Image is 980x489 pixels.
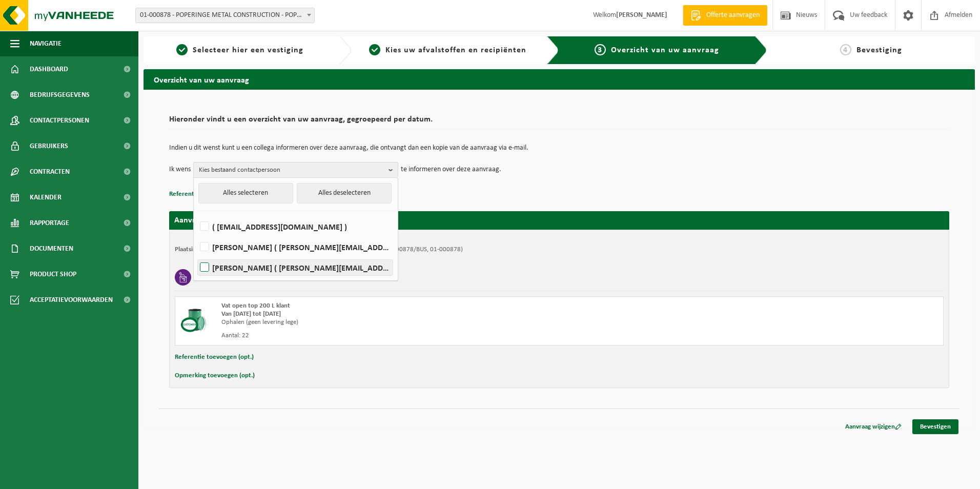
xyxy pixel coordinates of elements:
[30,82,90,108] span: Bedrijfsgegevens
[176,44,188,55] span: 1
[595,44,606,55] span: 3
[704,10,762,21] span: Offerte aanvragen
[169,115,949,129] h2: Hieronder vindt u een overzicht van uw aanvraag, gegroepeerd per datum.
[912,419,958,434] a: Bevestigen
[198,239,393,255] label: [PERSON_NAME] ( [PERSON_NAME][EMAIL_ADDRESS][DOMAIN_NAME] )
[838,419,909,434] a: Aanvraag wijzigen
[221,311,281,317] strong: Van [DATE] tot [DATE]
[856,46,902,54] span: Bevestiging
[144,69,975,89] h2: Overzicht van uw aanvraag
[198,260,393,275] label: [PERSON_NAME] ( [PERSON_NAME][EMAIL_ADDRESS][DOMAIN_NAME] )
[169,188,248,201] button: Referentie toevoegen (opt.)
[193,162,398,177] button: Kies bestaand contactpersoon
[611,46,719,54] span: Overzicht van uw aanvraag
[357,44,539,56] a: 2Kies uw afvalstoffen en recipiënten
[30,261,76,287] span: Product Shop
[175,351,254,364] button: Referentie toevoegen (opt.)
[175,369,255,382] button: Opmerking toevoegen (opt.)
[175,246,219,253] strong: Plaatsingsadres:
[199,162,384,178] span: Kies bestaand contactpersoon
[369,44,380,55] span: 2
[30,185,62,210] span: Kalender
[840,44,851,55] span: 4
[616,11,667,19] strong: [PERSON_NAME]
[221,332,600,340] div: Aantal: 22
[149,44,331,56] a: 1Selecteer hier een vestiging
[30,287,113,313] span: Acceptatievoorwaarden
[30,133,68,159] span: Gebruikers
[30,159,70,185] span: Contracten
[30,236,73,261] span: Documenten
[193,46,303,54] span: Selecteer hier een vestiging
[136,8,314,23] span: 01-000878 - POPERINGE METAL CONSTRUCTION - POPERINGE
[30,31,62,56] span: Navigatie
[221,318,600,327] div: Ophalen (geen levering lege)
[169,162,191,177] p: Ik wens
[30,210,69,236] span: Rapportage
[169,145,949,152] p: Indien u dit wenst kunt u een collega informeren over deze aanvraag, die ontvangt dan een kopie v...
[198,183,293,203] button: Alles selecteren
[198,219,393,234] label: ( [EMAIL_ADDRESS][DOMAIN_NAME] )
[174,216,251,225] strong: Aanvraag voor [DATE]
[401,162,501,177] p: te informeren over deze aanvraag.
[683,5,767,26] a: Offerte aanvragen
[385,46,526,54] span: Kies uw afvalstoffen en recipiënten
[30,108,89,133] span: Contactpersonen
[221,302,290,309] span: Vat open top 200 L klant
[297,183,392,203] button: Alles deselecteren
[135,8,315,23] span: 01-000878 - POPERINGE METAL CONSTRUCTION - POPERINGE
[180,302,211,333] img: PB-OT-0200-CU.png
[30,56,68,82] span: Dashboard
